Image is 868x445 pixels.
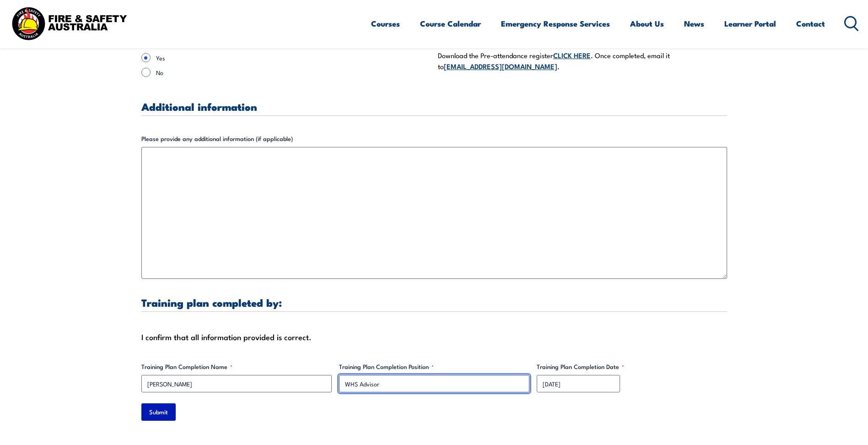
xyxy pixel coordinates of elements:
a: News [684,11,704,36]
h3: Additional information [141,101,727,112]
a: Contact [796,11,825,36]
a: [EMAIL_ADDRESS][DOMAIN_NAME] [444,61,557,71]
label: Training Plan Completion Date [537,362,727,371]
input: dd/mm/yyyy [537,375,620,392]
a: Learner Portal [724,11,776,36]
div: I confirm that all information provided is correct. [141,330,727,344]
input: Submit [141,403,176,421]
label: No [156,68,431,77]
label: Please provide any additional information (if applicable) [141,134,727,143]
label: Training Plan Completion Position [339,362,529,371]
a: About Us [630,11,664,36]
p: Download the Pre-attendance register . Once completed, email it to . [438,50,727,71]
a: CLICK HERE [553,50,591,60]
a: Courses [371,11,400,36]
a: Course Calendar [420,11,481,36]
label: Yes [156,53,431,62]
a: Emergency Response Services [501,11,610,36]
label: Training Plan Completion Name [141,362,332,371]
h3: Training plan completed by: [141,297,727,308]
